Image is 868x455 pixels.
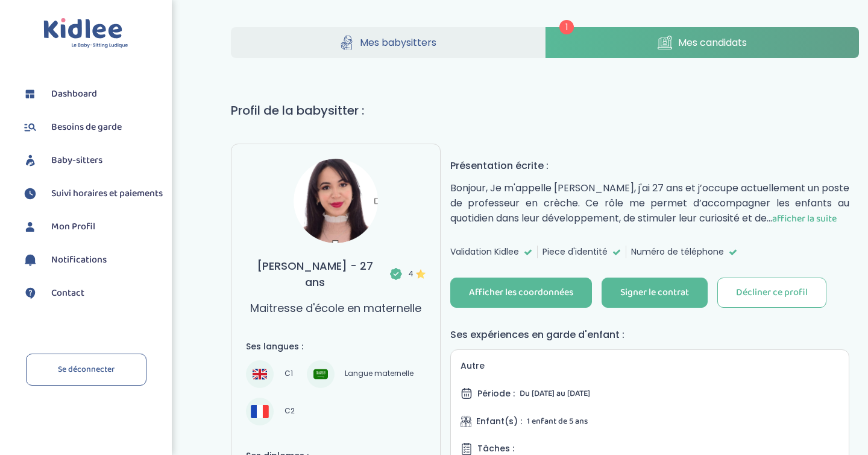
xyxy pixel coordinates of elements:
[251,405,269,418] img: Français
[450,158,849,173] h4: Présentation écrite :
[21,118,163,136] a: Besoins de garde
[450,278,592,308] button: Afficher les coordonnées
[231,27,544,58] a: Mes babysitters
[246,258,425,290] h3: [PERSON_NAME] - 27 ans
[736,286,808,300] div: Décliner ce profil
[21,218,39,236] img: profil.svg
[546,27,859,58] a: Mes candidats
[476,415,522,428] span: Enfant(s) :
[21,151,163,170] a: Baby-sitters
[250,300,421,316] p: Maitresse d'école en maternelle
[21,185,163,203] a: Suivi horaires et paiements
[26,354,146,386] a: Se déconnecter
[21,185,39,203] img: suivihoraire.svg
[602,278,708,308] button: Signer le contrat
[461,360,839,372] h5: Autre
[469,286,573,300] div: Afficher les coordonnées
[520,387,590,400] span: Du [DATE] au [DATE]
[542,246,608,258] span: Piece d'identité
[313,367,328,381] img: Arabe
[51,87,97,101] span: Dashboard
[21,284,39,302] img: contact.svg
[360,35,436,50] span: Mes babysitters
[678,35,747,50] span: Mes candidats
[631,246,724,258] span: Numéro de téléphone
[21,85,163,103] a: Dashboard
[21,151,39,170] img: babysitters.svg
[559,20,574,34] span: 1
[477,442,514,455] span: Tâches :
[280,404,298,419] span: C2
[772,211,837,226] span: afficher la suite
[21,85,39,103] img: dashboard.svg
[527,415,588,428] span: 1 enfant de 5 ans
[477,387,515,400] span: Période :
[450,327,849,342] h4: Ses expériences en garde d'enfant :
[450,180,849,226] p: Bonjour, Je m'appelle [PERSON_NAME], j'ai 27 ans et j’occupe actuellement un poste de professeur ...
[246,340,425,353] h4: Ses langues :
[21,251,39,269] img: notification.svg
[51,153,102,168] span: Baby-sitters
[21,251,163,269] a: Notifications
[21,284,163,302] a: Contact
[620,286,689,300] div: Signer le contrat
[341,367,418,381] span: Langue maternelle
[51,220,95,234] span: Mon Profil
[21,218,163,236] a: Mon Profil
[294,159,378,243] img: avatar
[51,253,107,267] span: Notifications
[21,118,39,136] img: besoin.svg
[253,367,267,381] img: Anglais
[280,367,297,381] span: C1
[231,101,859,119] h1: Profil de la babysitter :
[43,18,128,49] img: logo.svg
[51,186,163,201] span: Suivi horaires et paiements
[51,286,84,301] span: Contact
[51,120,122,135] span: Besoins de garde
[408,268,426,280] span: 4
[717,278,826,308] button: Décliner ce profil
[450,246,519,258] span: Validation Kidlee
